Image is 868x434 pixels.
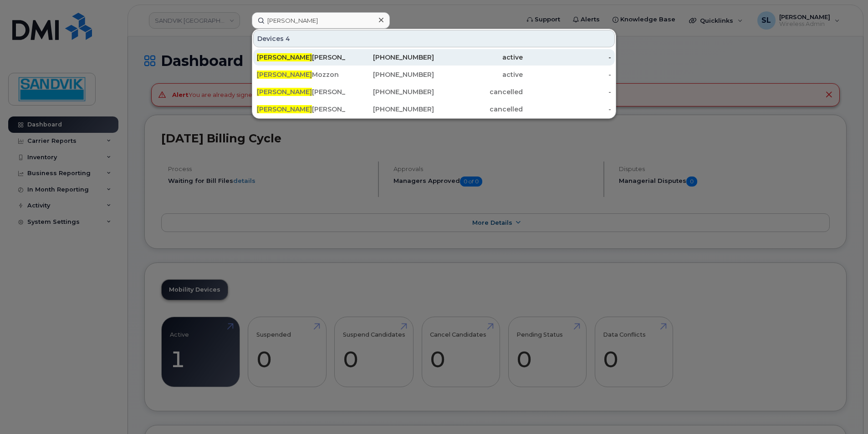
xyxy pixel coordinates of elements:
[346,53,434,62] div: [PHONE_NUMBER]
[346,70,434,79] div: [PHONE_NUMBER]
[257,53,346,62] div: [PERSON_NAME]
[523,105,612,114] div: -
[257,70,346,79] div: Mozzon
[346,105,434,114] div: [PHONE_NUMBER]
[346,87,434,96] div: [PHONE_NUMBER]
[257,88,312,96] span: [PERSON_NAME]
[523,53,612,62] div: -
[434,87,523,96] div: cancelled
[253,101,615,117] a: [PERSON_NAME][PERSON_NAME][PHONE_NUMBER]cancelled-
[257,53,312,61] span: [PERSON_NAME]
[523,70,612,79] div: -
[434,53,523,62] div: active
[434,70,523,79] div: active
[257,105,312,113] span: [PERSON_NAME]
[523,87,612,96] div: -
[257,71,312,79] span: [PERSON_NAME]
[257,87,346,96] div: [PERSON_NAME]
[253,84,615,100] a: [PERSON_NAME][PERSON_NAME][PHONE_NUMBER]cancelled-
[434,105,523,114] div: cancelled
[253,66,615,83] a: [PERSON_NAME]Mozzon[PHONE_NUMBER]active-
[253,30,615,47] div: Devices
[253,49,615,66] a: [PERSON_NAME][PERSON_NAME][PHONE_NUMBER]active-
[257,105,346,114] div: [PERSON_NAME]
[286,34,290,43] span: 4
